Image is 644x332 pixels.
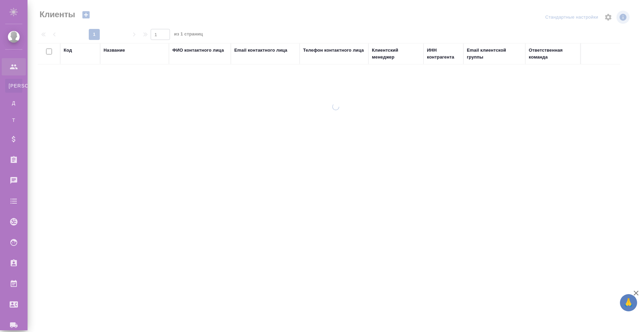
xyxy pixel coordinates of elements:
div: Название [104,47,125,54]
div: Email клиентской группы [467,47,522,61]
span: Д [9,100,19,106]
span: Т [9,117,19,124]
div: Ответственная команда [529,47,577,61]
span: 🙏 [623,295,634,310]
a: Т [5,113,22,127]
div: Телефон контактного лица [303,47,364,54]
a: Д [5,96,22,110]
button: 🙏 [620,294,637,311]
div: Email контактного лица [234,47,287,54]
div: Клиентский менеджер [372,47,420,61]
a: [PERSON_NAME] [5,79,22,93]
div: ФИО контактного лица [172,47,224,54]
div: Код [64,47,72,54]
div: ИНН контрагента [427,47,460,61]
span: [PERSON_NAME] [9,82,19,89]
